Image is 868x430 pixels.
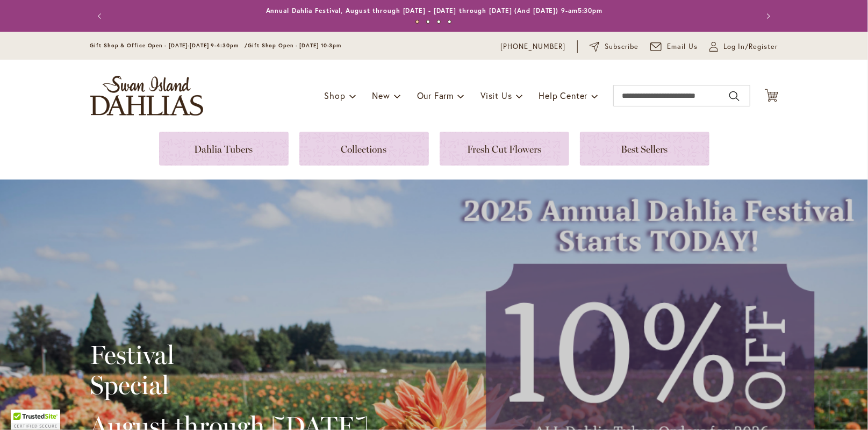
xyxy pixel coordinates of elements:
button: 4 of 4 [448,20,451,24]
button: 1 of 4 [415,20,419,24]
a: Email Us [650,41,698,52]
a: store logo [90,76,203,116]
button: 2 of 4 [426,20,430,24]
span: Shop [324,90,345,101]
span: Log In/Register [723,41,778,52]
span: New [372,90,390,101]
span: Help Center [539,90,588,101]
button: Previous [90,5,112,27]
span: Gift Shop Open - [DATE] 10-3pm [248,42,341,49]
span: Our Farm [417,90,454,101]
button: Next [757,5,778,27]
div: TrustedSite Certified [11,410,60,430]
span: Visit Us [480,90,512,101]
a: Annual Dahlia Festival, August through [DATE] - [DATE] through [DATE] (And [DATE]) 9-am5:30pm [266,6,603,15]
a: Log In/Register [709,41,778,52]
a: [PHONE_NUMBER] [501,41,566,52]
h2: Festival Special [90,340,369,400]
span: Gift Shop & Office Open - [DATE]-[DATE] 9-4:30pm / [90,42,248,49]
button: 3 of 4 [437,20,441,24]
span: Subscribe [605,41,639,52]
a: Subscribe [590,41,639,52]
span: Email Us [667,41,698,52]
